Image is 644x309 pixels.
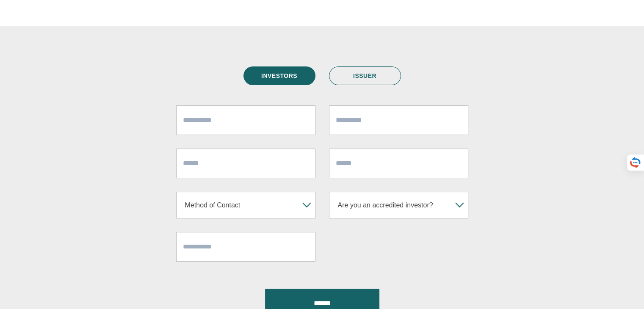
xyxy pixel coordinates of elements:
b: ▾ [299,192,315,218]
a: INVESTORS [243,66,315,85]
span: Are you an accredited investor? [334,192,452,218]
a: ISSUER [329,66,401,85]
span: Method of Contact [181,192,299,218]
b: ▾ [452,192,468,218]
